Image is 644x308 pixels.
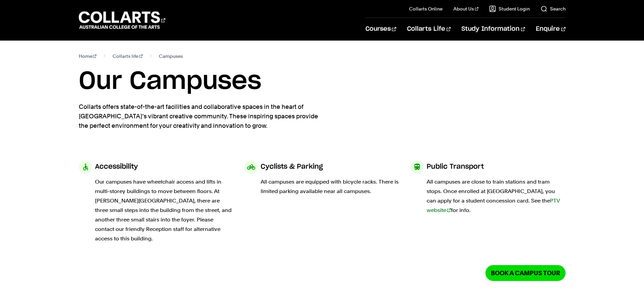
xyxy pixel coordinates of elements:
[541,5,566,12] a: Search
[79,51,97,61] a: Home
[261,160,323,173] h3: Cyclists & Parking
[453,5,478,12] a: About Us
[485,265,566,281] a: Book a Campus Tour
[427,160,484,173] h3: Public Transport
[461,18,525,40] a: Study Information
[79,66,566,97] h1: Our Campuses
[409,5,443,12] a: Collarts Online
[95,160,138,173] h3: Accessibility
[261,177,400,196] p: All campuses are equipped with bicycle racks. There is limited parking available near all campuses.
[79,102,326,131] p: Collarts offers state-of-the-art facilities and collaborative spaces in the heart of [GEOGRAPHIC_...
[489,5,530,12] a: Student Login
[95,177,234,243] p: Our campuses have wheelchair access and lifts in multi-storey buildings to move between floors. A...
[113,51,143,61] a: Collarts life
[427,197,560,213] a: PTV website
[407,18,451,40] a: Collarts Life
[427,177,566,215] p: All campuses are close to train stations and tram stops. Once enrolled at [GEOGRAPHIC_DATA], you ...
[159,51,183,61] span: Campuses
[365,18,396,40] a: Courses
[79,10,165,30] div: Go to homepage
[536,18,565,40] a: Enquire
